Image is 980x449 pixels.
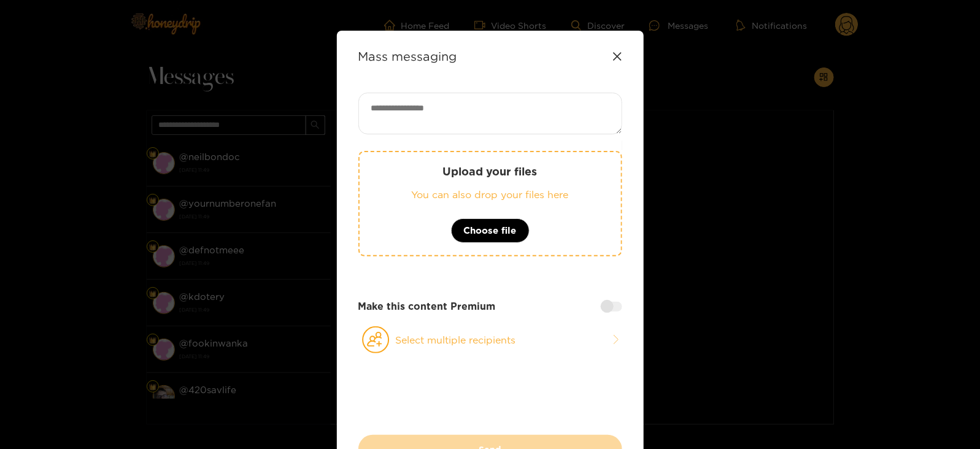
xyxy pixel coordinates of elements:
[464,223,517,238] span: Choose file
[384,164,596,178] p: Upload your files
[358,326,622,354] button: Select multiple recipients
[358,299,496,313] strong: Make this content Premium
[358,49,457,63] strong: Mass messaging
[451,218,530,243] button: Choose file
[384,188,596,202] p: You can also drop your files here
